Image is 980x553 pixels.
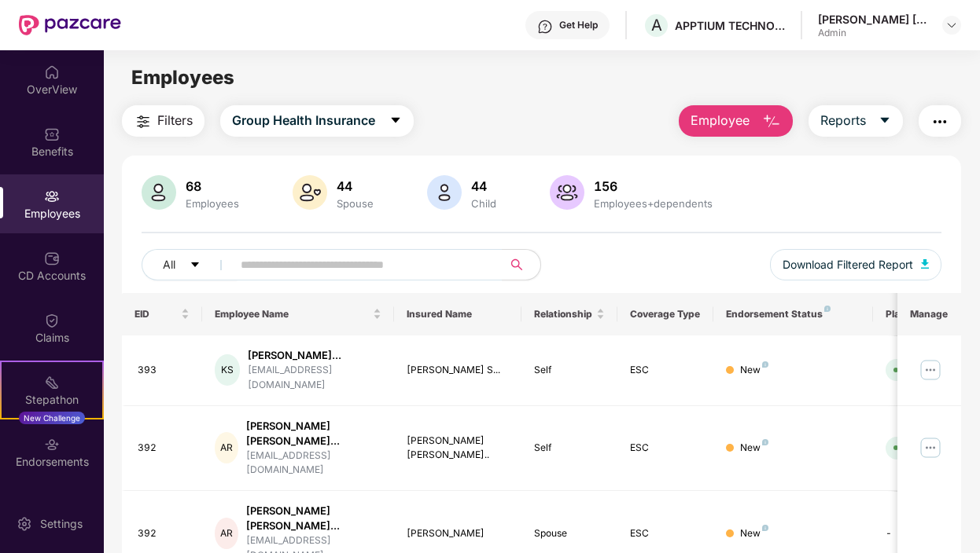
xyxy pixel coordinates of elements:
img: New Pazcare Logo [19,15,121,35]
img: svg+xml;base64,PHN2ZyB4bWxucz0iaHR0cDovL3d3dy53My5vcmcvMjAwMC9zdmciIHdpZHRoPSI4IiBoZWlnaHQ9IjgiIH... [762,361,768,368]
span: search [502,258,532,271]
img: svg+xml;base64,PHN2ZyBpZD0iU2V0dGluZy0yMHgyMCIgeG1sbnM9Imh0dHA6Ly93d3cudzMub3JnLzIwMDAvc3ZnIiB3aW... [17,516,32,532]
div: [PERSON_NAME] S... [407,363,510,378]
button: Allcaret-down [142,249,238,280]
img: svg+xml;base64,PHN2ZyB4bWxucz0iaHR0cDovL3d3dy53My5vcmcvMjAwMC9zdmciIHhtbG5zOnhsaW5rPSJodHRwOi8vd3... [427,175,462,210]
img: svg+xml;base64,PHN2ZyB4bWxucz0iaHR0cDovL3d3dy53My5vcmcvMjAwMC9zdmciIHhtbG5zOnhsaW5rPSJodHRwOi8vd3... [142,175,176,210]
img: svg+xml;base64,PHN2ZyB4bWxucz0iaHR0cDovL3d3dy53My5vcmcvMjAwMC9zdmciIHhtbG5zOnhsaW5rPSJodHRwOi8vd3... [762,112,781,131]
div: [EMAIL_ADDRESS][DOMAIN_NAME] [248,363,381,393]
div: Child [468,197,499,210]
th: Relationship [521,293,617,335]
div: ESC [630,363,701,378]
span: caret-down [879,114,891,128]
button: search [502,249,541,280]
img: svg+xml;base64,PHN2ZyB4bWxucz0iaHR0cDovL3d3dy53My5vcmcvMjAwMC9zdmciIHhtbG5zOnhsaW5rPSJodHRwOi8vd3... [921,259,929,269]
div: ESC [630,526,701,541]
span: Employees [131,66,234,89]
div: [PERSON_NAME] [PERSON_NAME]... [246,419,381,449]
img: svg+xml;base64,PHN2ZyBpZD0iQ0RfQWNjb3VudHMiIGRhdGEtbmFtZT0iQ0QgQWNjb3VudHMiIHhtbG5zPSJodHRwOi8vd3... [44,251,60,266]
div: [PERSON_NAME] [PERSON_NAME].. [407,434,510,463]
img: svg+xml;base64,PHN2ZyBpZD0iRW5kb3JzZW1lbnRzIiB4bWxucz0iaHR0cDovL3d3dy53My5vcmcvMjAwMC9zdmciIHdpZH... [44,437,60,452]
img: svg+xml;base64,PHN2ZyB4bWxucz0iaHR0cDovL3d3dy53My5vcmcvMjAwMC9zdmciIHdpZHRoPSIyNCIgaGVpZ2h0PSIyNC... [134,112,153,131]
div: Spouse [333,197,377,210]
img: manageButton [918,357,943,383]
div: [PERSON_NAME] [407,526,510,541]
img: svg+xml;base64,PHN2ZyB4bWxucz0iaHR0cDovL3d3dy53My5vcmcvMjAwMC9zdmciIHdpZHRoPSI4IiBoZWlnaHQ9IjgiIH... [824,306,831,312]
span: A [651,16,662,35]
div: Employees+dependents [591,197,716,210]
div: 44 [468,178,499,194]
div: Spouse [534,526,605,541]
div: APPTIUM TECHNOLOGIES INDIA PRIVATE LIMITED [675,18,785,33]
div: [PERSON_NAME] [PERSON_NAME] [818,12,928,27]
span: Relationship [534,308,593,320]
img: svg+xml;base64,PHN2ZyB4bWxucz0iaHR0cDovL3d3dy53My5vcmcvMjAwMC9zdmciIHhtbG5zOnhsaW5rPSJodHRwOi8vd3... [550,175,584,210]
div: 68 [182,178,242,194]
span: All [163,256,175,273]
span: EID [134,308,178,320]
span: Download Filtered Report [783,256,913,273]
div: AR [215,432,238,463]
div: Stepathon [2,392,102,408]
button: Download Filtered Report [770,249,941,280]
span: Reports [820,111,866,130]
div: New [740,363,768,378]
th: EID [122,293,202,335]
div: Self [534,363,605,378]
span: caret-down [389,114,402,128]
th: Manage [897,293,961,335]
img: svg+xml;base64,PHN2ZyBpZD0iQmVuZWZpdHMiIHhtbG5zPSJodHRwOi8vd3d3LnczLm9yZy8yMDAwL3N2ZyIgd2lkdGg9Ij... [44,126,60,142]
div: [PERSON_NAME]... [248,348,381,363]
div: AR [215,518,238,549]
div: [EMAIL_ADDRESS][DOMAIN_NAME] [246,449,381,478]
span: caret-down [190,259,201,272]
img: manageButton [918,435,943,460]
div: Self [534,441,605,456]
img: svg+xml;base64,PHN2ZyB4bWxucz0iaHR0cDovL3d3dy53My5vcmcvMjAwMC9zdmciIHdpZHRoPSI4IiBoZWlnaHQ9IjgiIH... [762,439,768,445]
img: svg+xml;base64,PHN2ZyBpZD0iQ2xhaW0iIHhtbG5zPSJodHRwOi8vd3d3LnczLm9yZy8yMDAwL3N2ZyIgd2lkdGg9IjIwIi... [44,313,60,328]
th: Insured Name [394,293,522,335]
div: ESC [630,441,701,456]
button: Group Health Insurancecaret-down [220,105,414,137]
button: Employee [679,105,793,137]
img: svg+xml;base64,PHN2ZyBpZD0iSGVscC0zMngzMiIgeG1sbnM9Imh0dHA6Ly93d3cudzMub3JnLzIwMDAvc3ZnIiB3aWR0aD... [537,19,553,35]
div: New Challenge [19,412,85,424]
div: 392 [138,441,190,456]
img: svg+xml;base64,PHN2ZyB4bWxucz0iaHR0cDovL3d3dy53My5vcmcvMjAwMC9zdmciIHdpZHRoPSI4IiBoZWlnaHQ9IjgiIH... [762,525,768,531]
div: Employees [182,197,242,210]
span: Filters [157,111,193,130]
span: Employee [691,111,750,130]
button: Filters [122,105,204,137]
button: Reportscaret-down [809,105,903,137]
div: 393 [138,363,190,378]
img: svg+xml;base64,PHN2ZyB4bWxucz0iaHR0cDovL3d3dy53My5vcmcvMjAwMC9zdmciIHdpZHRoPSIyNCIgaGVpZ2h0PSIyNC... [930,112,949,131]
div: Settings [35,516,87,532]
div: New [740,441,768,456]
img: svg+xml;base64,PHN2ZyB4bWxucz0iaHR0cDovL3d3dy53My5vcmcvMjAwMC9zdmciIHdpZHRoPSIyMSIgaGVpZ2h0PSIyMC... [44,375,60,390]
div: Platform Status [886,308,972,320]
div: KS [215,354,241,386]
div: Admin [818,27,928,39]
div: 44 [333,178,377,194]
img: svg+xml;base64,PHN2ZyB4bWxucz0iaHR0cDovL3d3dy53My5vcmcvMjAwMC9zdmciIHhtbG5zOnhsaW5rPSJodHRwOi8vd3... [293,175,327,210]
div: New [740,526,768,541]
div: Get Help [559,19,598,31]
div: Endorsement Status [726,308,860,320]
span: Group Health Insurance [232,111,375,130]
th: Coverage Type [617,293,713,335]
div: 156 [591,178,716,194]
span: Employee Name [215,308,370,320]
th: Employee Name [202,293,394,335]
div: 392 [138,526,190,541]
img: svg+xml;base64,PHN2ZyBpZD0iRW1wbG95ZWVzIiB4bWxucz0iaHR0cDovL3d3dy53My5vcmcvMjAwMC9zdmciIHdpZHRoPS... [44,189,60,204]
div: [PERSON_NAME] [PERSON_NAME]... [246,504,381,533]
img: svg+xml;base64,PHN2ZyBpZD0iSG9tZSIgeG1sbnM9Imh0dHA6Ly93d3cudzMub3JnLzIwMDAvc3ZnIiB3aWR0aD0iMjAiIG... [44,64,60,80]
img: svg+xml;base64,PHN2ZyBpZD0iRHJvcGRvd24tMzJ4MzIiIHhtbG5zPSJodHRwOi8vd3d3LnczLm9yZy8yMDAwL3N2ZyIgd2... [945,19,958,31]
